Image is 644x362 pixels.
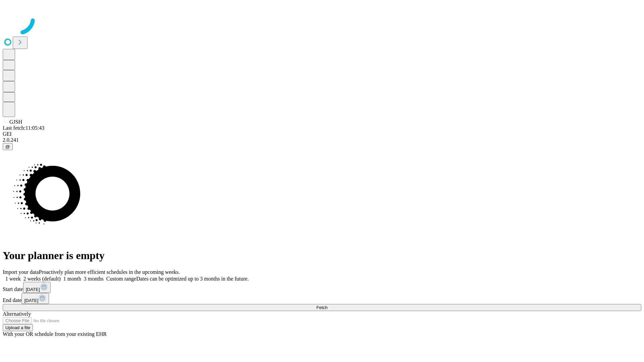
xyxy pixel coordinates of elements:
[3,331,107,337] span: With your OR schedule from your existing EHR
[3,293,641,304] div: End date
[136,276,249,282] span: Dates can be optimized up to 3 months in the future.
[3,125,44,131] span: Last fetch: 11:05:43
[84,276,104,282] span: 3 months
[3,304,641,311] button: Fetch
[21,293,49,304] button: [DATE]
[26,287,40,292] span: [DATE]
[39,269,180,275] span: Proactively plan more efficient schedules in the upcoming weeks.
[9,119,22,125] span: GJSH
[5,144,10,149] span: @
[23,276,61,282] span: 2 weeks (default)
[24,298,38,303] span: [DATE]
[3,282,641,293] div: Start date
[316,305,327,310] span: Fetch
[23,282,51,293] button: [DATE]
[3,143,13,150] button: @
[3,269,39,275] span: Import your data
[3,137,641,143] div: 2.0.241
[3,324,33,331] button: Upload a file
[3,131,641,137] div: GEI
[3,249,641,262] h1: Your planner is empty
[63,276,81,282] span: 1 month
[106,276,136,282] span: Custom range
[5,276,21,282] span: 1 week
[3,311,31,317] span: Alternatively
